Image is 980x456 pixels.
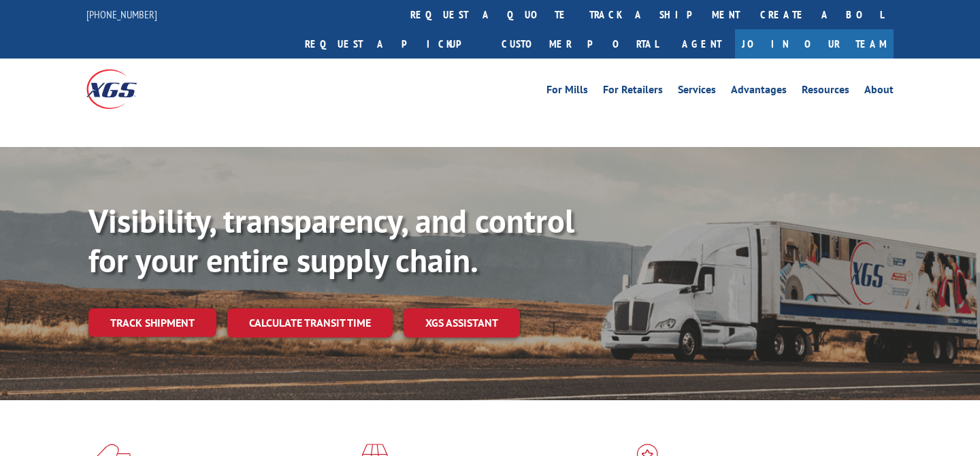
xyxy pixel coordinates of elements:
[864,84,894,99] a: About
[88,199,574,281] b: Visibility, transparency, and control for your entire supply chain.
[404,308,520,338] a: XGS ASSISTANT
[86,7,157,21] a: [PHONE_NUMBER]
[491,29,668,59] a: Customer Portal
[735,29,894,59] a: Join Our Team
[603,84,663,99] a: For Retailers
[295,29,491,59] a: Request a pickup
[88,308,216,337] a: Track shipment
[731,84,787,99] a: Advantages
[678,84,716,99] a: Services
[668,29,735,59] a: Agent
[546,84,588,99] a: For Mills
[227,308,393,338] a: Calculate transit time
[802,84,849,99] a: Resources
